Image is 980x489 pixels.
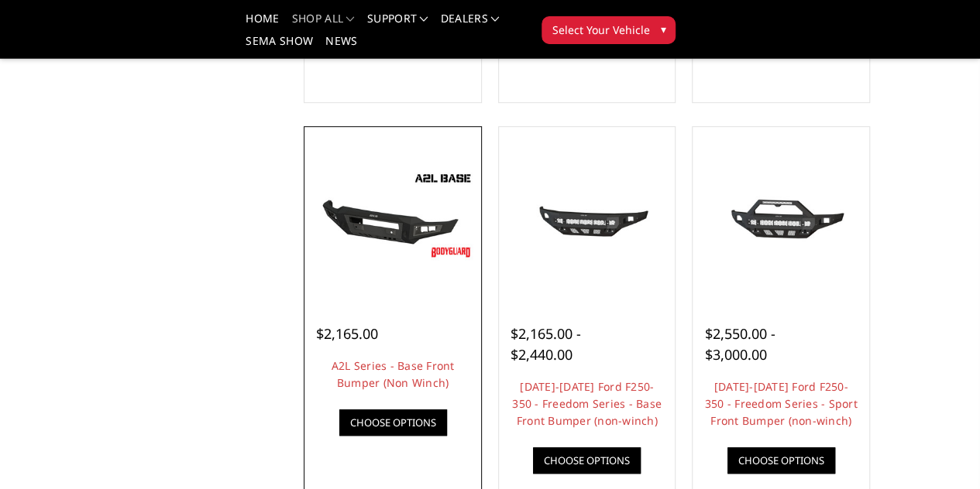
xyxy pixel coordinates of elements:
[533,447,641,474] a: Choose Options
[367,13,428,36] a: Support
[441,13,500,36] a: Dealers
[308,168,477,262] img: A2L Series - Base Front Bumper (Non Winch)
[292,13,355,36] a: shop all
[552,22,649,38] span: Select Your Vehicle
[503,131,672,299] a: 2017-2022 Ford F250-350 - Freedom Series - Base Front Bumper (non-winch) 2017-2022 Ford F250-350 ...
[246,13,279,36] a: Home
[512,379,662,428] a: [DATE]-[DATE] Ford F250-350 - Freedom Series - Base Front Bumper (non-winch)
[704,324,775,364] span: $2,550.00 - $3,000.00
[325,36,357,58] a: News
[696,131,865,299] a: 2017-2022 Ford F250-350 - Freedom Series - Sport Front Bumper (non-winch) 2017-2022 Ford F250-350...
[705,379,858,428] a: [DATE]-[DATE] Ford F250-350 - Freedom Series - Sport Front Bumper (non-winch)
[542,16,676,44] button: Select Your Vehicle
[308,131,477,299] a: A2L Series - Base Front Bumper (Non Winch) A2L Series - Base Front Bumper (Non Winch)
[332,358,455,390] a: A2L Series - Base Front Bumper (Non Winch)
[246,36,313,58] a: SEMA Show
[511,324,581,364] span: $2,165.00 - $2,440.00
[727,447,835,474] a: Choose Options
[339,409,447,436] a: Choose Options
[660,21,665,37] span: ▾
[503,175,672,255] img: 2017-2022 Ford F250-350 - Freedom Series - Base Front Bumper (non-winch)
[696,175,865,255] img: 2017-2022 Ford F250-350 - Freedom Series - Sport Front Bumper (non-winch)
[316,324,378,343] span: $2,165.00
